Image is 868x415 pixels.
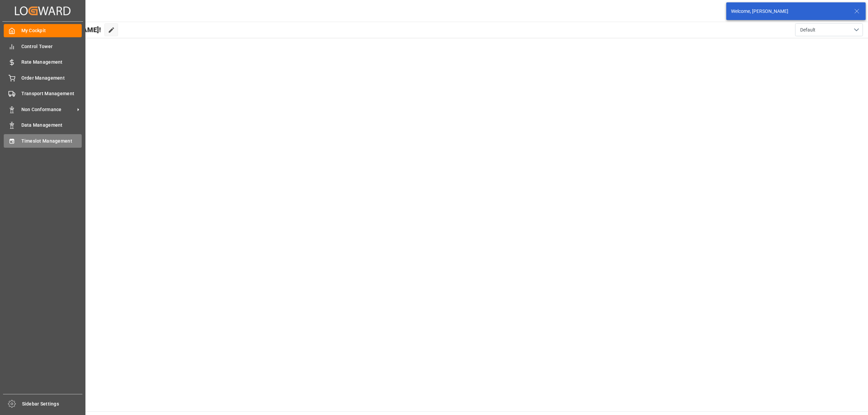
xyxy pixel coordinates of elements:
span: Data Management [21,122,82,129]
span: Non Conformance [21,106,75,113]
span: Transport Management [21,90,82,97]
a: Control Tower [4,40,82,53]
span: Sidebar Settings [22,400,83,408]
button: open menu [795,23,863,36]
a: Transport Management [4,87,82,100]
span: Order Management [21,75,82,82]
span: My Cockpit [21,27,82,34]
div: Welcome, [PERSON_NAME] [731,8,848,15]
span: Control Tower [21,43,82,50]
span: Rate Management [21,59,82,66]
span: Default [800,26,815,34]
a: My Cockpit [4,24,82,37]
span: Timeslot Management [21,138,82,145]
a: Rate Management [4,56,82,69]
a: Order Management [4,71,82,84]
a: Data Management [4,119,82,132]
a: Timeslot Management [4,134,82,147]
